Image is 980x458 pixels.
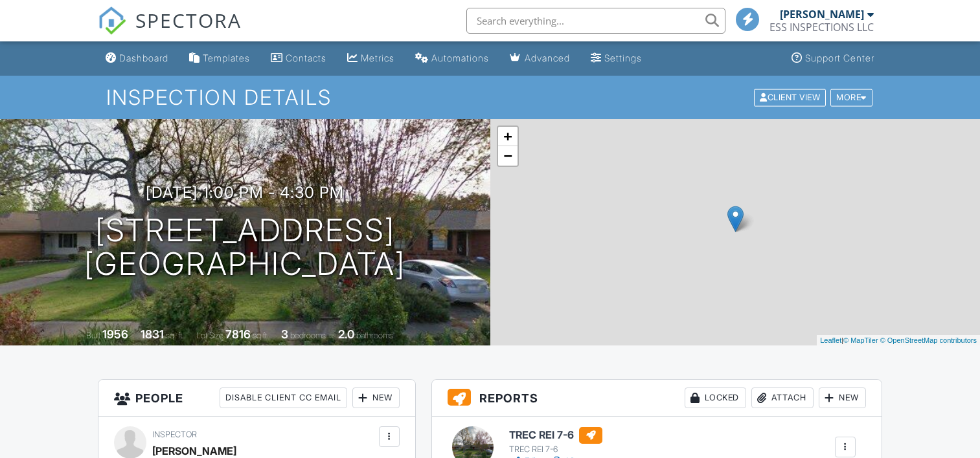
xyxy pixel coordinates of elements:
[290,331,326,340] span: bedrooms
[817,335,980,346] div: |
[820,336,841,344] a: Leaflet
[253,331,269,340] span: sq.ft.
[102,327,128,341] div: 1956
[100,47,174,71] a: Dashboard
[753,92,829,102] a: Client View
[338,327,354,341] div: 2.0
[754,89,826,106] div: Client View
[286,52,326,63] div: Contacts
[342,47,400,71] a: Metrics
[86,331,100,340] span: Built
[152,430,197,439] span: Inspector
[146,184,344,201] h3: [DATE] 1:00 pm - 4:30 pm
[220,387,347,408] div: Disable Client CC Email
[432,380,882,417] h3: Reports
[98,380,415,417] h3: People
[509,444,602,455] div: TREC REI 7-6
[509,427,602,444] h6: TREC REI 7-6
[410,47,494,71] a: Automations (Basic)
[805,52,874,63] div: Support Center
[141,327,164,341] div: 1831
[352,387,400,408] div: New
[225,327,251,341] div: 7816
[751,387,814,408] div: Attach
[203,52,250,63] div: Templates
[466,8,725,34] input: Search everything...
[266,47,332,71] a: Contacts
[769,21,874,34] div: ESS INSPECTIONS LLC
[281,327,288,341] div: 3
[98,17,242,45] a: SPECTORA
[509,427,602,455] a: TREC REI 7-6 TREC REI 7-6
[525,52,570,63] div: Advanced
[166,331,184,340] span: sq. ft.
[135,6,242,34] span: SPECTORA
[880,336,977,344] a: © OpenStreetMap contributors
[604,52,642,63] div: Settings
[356,331,393,340] span: bathrooms
[819,387,866,408] div: New
[119,52,168,63] div: Dashboard
[786,47,880,71] a: Support Center
[498,127,518,146] a: Zoom in
[685,387,746,408] div: Locked
[431,52,489,63] div: Automations
[498,146,518,166] a: Zoom out
[780,8,864,21] div: [PERSON_NAME]
[184,47,255,71] a: Templates
[84,213,405,282] h1: [STREET_ADDRESS] [GEOGRAPHIC_DATA]
[505,47,575,71] a: Advanced
[196,331,223,340] span: Lot Size
[98,6,126,35] img: The Best Home Inspection Software - Spectora
[586,47,647,71] a: Settings
[361,52,394,63] div: Metrics
[830,89,872,106] div: More
[106,86,874,109] h1: Inspection Details
[843,336,878,344] a: © MapTiler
